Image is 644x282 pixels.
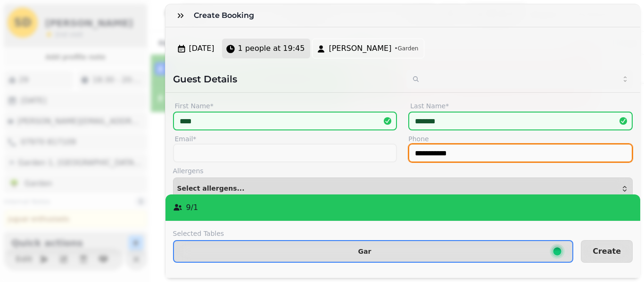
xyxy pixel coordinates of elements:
[394,45,418,52] span: • Garden
[173,240,574,263] button: Gar
[173,229,574,238] label: Selected Tables
[173,100,397,112] label: First Name*
[189,43,215,54] span: [DATE]
[173,177,633,200] button: Select allergens...
[581,240,633,263] button: Create
[408,100,633,112] label: Last Name*
[177,185,245,193] span: Select allergens...
[194,10,258,21] h3: Create Booking
[358,248,371,255] p: Gar
[238,43,305,54] span: 1 people at 19:45
[173,166,633,176] label: Allergens
[186,202,198,213] p: 9 / 1
[593,248,621,255] span: Create
[173,134,397,144] label: Email*
[173,73,399,86] h2: Guest Details
[329,43,391,54] span: [PERSON_NAME]
[408,134,633,144] label: Phone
